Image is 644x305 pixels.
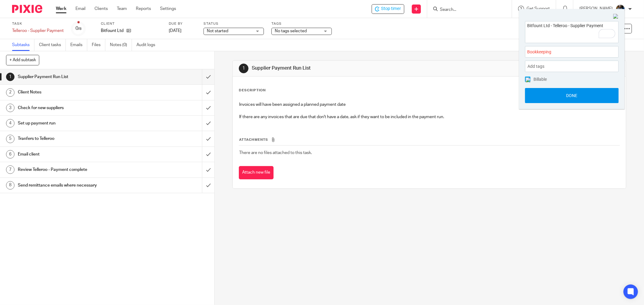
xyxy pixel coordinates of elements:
a: Team [117,6,127,12]
a: Clients [95,6,108,12]
a: Audit logs [136,39,160,51]
p: [PERSON_NAME] [579,6,613,12]
label: Tags [271,21,332,26]
span: There are no files attached to this task. [239,151,312,155]
div: 6 [6,150,14,159]
div: 1 [6,73,14,81]
a: Work [56,6,66,12]
div: 0 [75,25,82,32]
span: No tags selected [275,29,307,33]
h1: Review Telleroo - Payment complete [18,165,137,174]
h1: Set up payment run [18,119,137,128]
span: Stop timer [381,6,401,12]
p: If there are any invoices that are due that don't have a date, ask if they want to be included in... [239,114,620,120]
div: 4 [6,119,14,127]
div: Telleroo - Supplier Payment [12,28,64,34]
div: Bitfount Ltd - Telleroo - Supplier Payment [372,4,404,14]
img: Jaskaran%20Singh.jpeg [616,4,625,14]
div: 1 [239,64,248,73]
p: Description [239,88,266,93]
img: Pixie [12,5,42,13]
div: 2 [6,88,14,97]
label: Task [12,21,64,26]
span: Billable [533,77,547,81]
button: + Add subtask [6,55,39,65]
img: checked.png [526,77,530,82]
span: Not started [207,29,228,33]
label: Status [203,21,264,26]
img: Close [613,14,619,19]
a: Settings [160,6,176,12]
a: Reports [136,6,151,12]
textarea: To enrich screen reader interactions, please activate Accessibility in Grammarly extension settings [525,21,618,41]
h1: Send remittance emails where necessary [18,181,137,190]
span: Add tags [527,62,547,71]
div: 8 [6,181,14,190]
a: Subtasks [12,39,34,51]
div: 7 [6,165,14,174]
p: Invoices will have been assigned a planned payment date [239,102,620,108]
h1: Supplier Payment Run List [252,65,442,71]
button: Done [525,88,619,103]
a: Email [75,6,85,12]
p: Bitfount Ltd [101,28,123,34]
div: 5 [6,135,14,143]
h1: Check for new suppliers [18,103,137,112]
small: /8 [78,27,82,30]
a: Client tasks [39,39,66,51]
span: Get Support [527,7,550,11]
label: Client [101,21,161,26]
h1: Email client [18,150,137,159]
h1: Tranfers to Telleroo [18,134,137,143]
input: Search [439,7,494,13]
h1: Client Notes [18,88,137,97]
label: Due by [169,21,196,26]
span: Attachments [239,138,268,141]
button: Attach new file [239,166,274,180]
div: 3 [6,104,14,112]
span: [DATE] [169,29,181,33]
a: Notes (0) [110,39,132,51]
span: Bookkeeping [527,49,603,55]
h1: Supplier Payment Run List [18,72,137,81]
a: Files [92,39,105,51]
a: Emails [70,39,87,51]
